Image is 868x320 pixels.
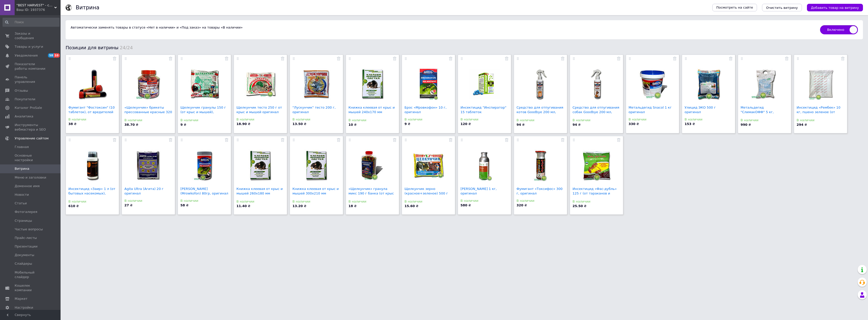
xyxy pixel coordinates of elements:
[413,149,444,181] img: Щелкунчик зерно (красное+зеленое) 500 г микс, оригинал
[180,106,226,118] a: Щелкунчик гранулы 150 г (от крыс и мышей), оригина...
[797,122,845,127] div: ₴
[517,187,563,195] a: Фумигант «Токсифос» 300 г, оригинал
[15,145,29,149] span: Главная
[15,44,43,49] span: Товары и услуги
[132,68,164,100] img: «Щелкунчик» брикеты прессованные красные 320 г банка, оригинал
[225,138,228,141] a: Убрать с витрины
[517,118,564,122] div: В наличии
[124,123,135,127] b: 38.70
[525,149,556,181] img: Фумигант «Токсифос» 300 г, оригинал
[15,97,35,102] span: Покупатели
[15,192,29,197] span: Новости
[581,149,612,181] img: Инсектицид «Фас-дубль» 125 г (от тараканов и муравьев), оригинал тм "AgroProtection"
[685,122,733,126] div: ₴
[245,149,276,181] img: Книжка клеевая от крыс и мышей 260х180 мм (средняя) (тм Агролиния)
[15,218,32,223] span: Страницы
[124,122,172,127] div: ₴
[292,204,340,208] div: ₴
[505,138,508,141] a: Убрать с витрины
[404,122,452,126] div: ₴
[48,53,54,58] span: 58
[124,203,129,207] b: 27
[15,305,33,310] span: Настройки
[124,118,172,122] div: В наличии
[460,106,506,114] a: Инсектицид "Инспиратор" 15 таблеток
[16,8,61,12] div: Ваш ID: 1937376
[749,68,780,100] img: Метальдегид "СлимакОФФ" 5 кг, оригинал
[15,153,47,162] span: Основные настройки
[180,187,228,195] a: [PERSON_NAME] (Mrowkofon) 80гр, оригинал
[673,56,676,60] a: Убрать с витрины
[236,204,247,208] b: 11.40
[292,204,303,208] b: 13.20
[15,261,32,266] span: Слайдеры
[685,122,691,126] b: 153
[236,117,284,122] div: В наличии
[15,297,28,301] span: Маркет
[15,136,49,141] span: Управление сайтом
[685,117,733,122] div: В наличии
[3,18,60,27] input: Поиск
[132,149,164,181] img: Agita Ultra (Агита) 20 г оригинал
[517,199,564,203] div: В наличии
[15,75,47,84] span: Панель управления
[517,203,564,208] div: ₴
[15,88,28,93] span: Отзывы
[236,187,283,200] a: Книжка клеевая от крыс и мышей 260х180 мм (средняя...
[460,117,508,122] div: В наличии
[404,204,415,208] b: 15.60
[573,187,617,200] a: Инсектицид «Фас-дубль» 125 г (от тараканов и мурав...
[180,122,228,127] div: ₴
[797,123,803,127] b: 294
[292,117,340,122] div: В наличии
[505,56,508,60] a: Убрать с витрины
[460,203,467,207] b: 580
[716,5,753,10] span: Посмотреть на сайте
[561,56,564,60] a: Убрать с витрины
[15,270,47,279] span: Мобильный слайдер
[76,5,99,11] h1: Витрина
[188,68,220,100] img: Щелкунчик гранулы 150 г (от крыс и мышей), оригинал
[15,166,29,171] span: Витрина
[460,203,508,208] div: ₴
[225,56,228,60] a: Убрать с витрины
[68,204,116,208] div: ₴
[460,122,508,126] div: ₴
[811,6,859,10] span: Добавить товар на витрину
[236,122,284,126] div: ₴
[292,106,336,114] a: "Лускунчик" тесто 200 г, оригинал
[124,106,172,118] a: «Щелкунчик» брикеты прессованные красные 320 г бан...
[693,68,724,100] img: Улицид ЭКО 500 г оригинал
[573,199,620,204] div: В наличии
[16,3,54,8] span: "BEST HARVEST" - семена овощей и СЗР, оптовый интернет-магазин
[841,56,845,60] a: Убрать с витрины
[76,149,108,181] img: Инсектицид «Заир» 1 л (от бытовых насекомых), оригинал
[68,117,116,122] div: В наличии
[348,118,396,122] div: В наличии
[449,56,452,60] a: Убрать с витрины
[348,123,353,127] b: 10
[15,253,34,257] span: Документы
[180,123,183,127] b: 9
[573,122,620,127] div: ₴
[124,199,172,203] div: В наличии
[797,106,840,118] a: Инсектицид «Рембек» 10 кг, пшено зеленое (от медве...
[348,106,395,118] a: Книжка клеевая от крыс и мышей 240х170 мм (маленьк...
[729,56,733,60] a: Убрать с витрины
[357,68,388,100] img: Книжка клеевая от крыс и мышей 240х170 мм (маленькая) (тм Агролиния)
[785,56,789,60] a: Убрать с витрины
[71,26,243,29] span: Автоматически заменять товары в статусе «Нет в наличии» и «Под заказ» на товары «В наличии»
[292,187,339,200] a: Книжка клеевая от крыс и мышей 300х210 мм (большая...
[762,4,802,11] button: Очистить витрину
[113,56,116,60] a: Убрать с витрины
[169,138,172,141] a: Убрать с витрины
[404,199,452,204] div: В наличии
[15,106,42,110] span: Каталог ProSale
[348,122,396,127] div: ₴
[517,203,523,207] b: 320
[460,199,508,203] div: В наличии
[573,118,620,122] div: В наличии
[348,204,396,208] div: ₴
[124,187,164,195] a: Agita Ultra (Агита) 20 г оригинал
[404,117,452,122] div: В наличии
